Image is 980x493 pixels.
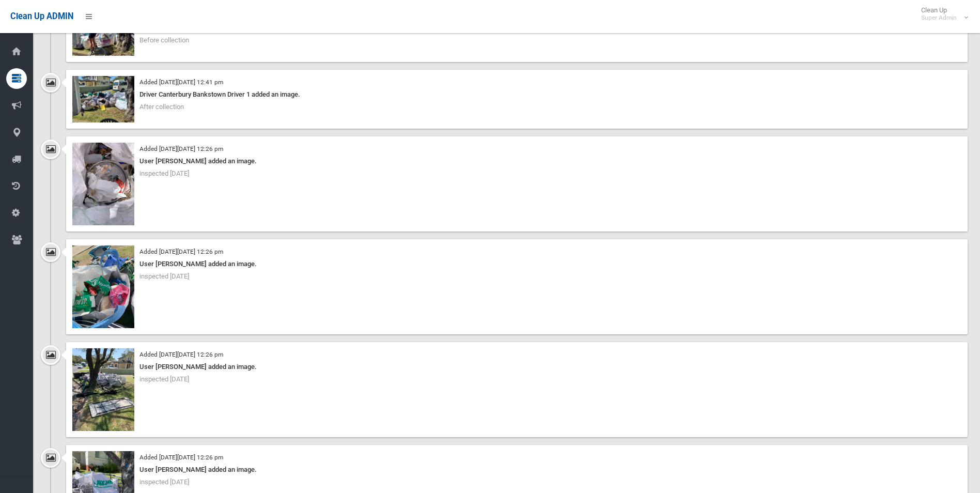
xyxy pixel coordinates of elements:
img: IMG_3940.jpg [72,348,134,431]
div: Driver Canterbury Bankstown Driver 1 added an image. [72,88,961,101]
span: inspected [DATE] [139,170,189,177]
small: Added [DATE][DATE] 12:41 pm [139,79,223,86]
img: IMG_3936.jpg [72,245,134,328]
img: IMG_3934.jpg [72,143,134,225]
span: inspected [DATE] [139,375,189,383]
small: Added [DATE][DATE] 12:26 pm [139,351,223,358]
small: Super Admin [921,14,957,22]
span: inspected [DATE] [139,272,189,280]
small: Added [DATE][DATE] 12:26 pm [139,145,223,152]
small: Added [DATE][DATE] 12:26 pm [139,454,223,461]
span: After collection [139,103,184,111]
img: 2025-09-3012.41.066524090586497871480.jpg [72,76,134,122]
span: Before collection [139,36,189,44]
div: User [PERSON_NAME] added an image. [72,258,961,270]
div: User [PERSON_NAME] added an image. [72,155,961,167]
div: User [PERSON_NAME] added an image. [72,464,961,476]
span: Clean Up ADMIN [10,11,73,21]
span: inspected [DATE] [139,478,189,486]
div: User [PERSON_NAME] added an image. [72,361,961,373]
span: Clean Up [916,6,967,22]
small: Added [DATE][DATE] 12:26 pm [139,248,223,255]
